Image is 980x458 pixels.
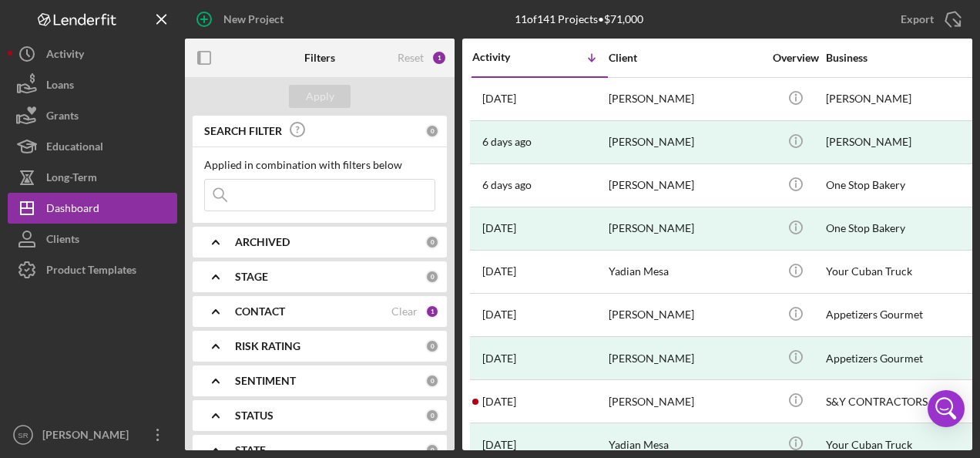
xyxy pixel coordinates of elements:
b: Filters [304,52,335,64]
time: 2025-08-15 23:38 [482,136,532,148]
time: 2025-08-14 16:34 [482,222,516,234]
div: [PERSON_NAME] [826,122,980,163]
div: [PERSON_NAME] [826,79,980,120]
button: SR[PERSON_NAME] [8,419,177,450]
button: Activity [8,39,177,69]
button: Apply [289,85,351,108]
time: 2025-08-13 19:23 [482,352,516,365]
time: 2025-08-13 19:46 [482,308,516,321]
time: 2025-08-15 18:42 [482,179,532,191]
b: SENTIMENT [235,375,296,387]
div: Client [609,52,763,64]
button: Loans [8,69,177,100]
button: Educational [8,131,177,162]
div: [PERSON_NAME] [609,79,763,120]
div: 0 [425,374,439,388]
button: New Project [185,4,299,35]
div: Apply [306,85,334,108]
b: ARCHIVED [235,236,290,248]
div: Export [901,4,934,35]
div: Applied in combination with filters below [204,159,435,171]
text: SR [18,431,28,439]
div: Reset [398,52,424,64]
div: Open Intercom Messenger [928,390,965,427]
div: [PERSON_NAME] [609,122,763,163]
button: Product Templates [8,254,177,285]
div: Product Templates [46,254,136,289]
b: STAGE [235,271,268,283]
div: Activity [46,39,84,73]
div: [PERSON_NAME] [609,295,763,335]
div: Loans [46,69,74,104]
div: 0 [425,409,439,423]
div: One Stop Bakery [826,165,980,206]
time: 2025-08-19 00:40 [482,93,516,105]
div: Grants [46,100,79,135]
b: STATE [235,444,266,456]
div: [PERSON_NAME] [609,381,763,422]
div: [PERSON_NAME] [609,338,763,379]
button: Long-Term [8,162,177,193]
div: Clear [391,305,418,318]
button: Export [885,4,972,35]
div: 0 [425,339,439,353]
div: Dashboard [46,193,99,227]
div: Appetizers Gourmet [826,338,980,379]
div: 1 [425,305,439,318]
div: Educational [46,131,103,166]
div: Long-Term [46,162,97,197]
div: S&Y CONTRACTORS LLC [826,381,980,422]
b: STATUS [235,409,274,422]
time: 2025-08-07 17:24 [482,439,516,451]
div: 1 [431,50,447,66]
div: Yadian Mesa [609,251,763,292]
div: Clients [46,224,79,258]
div: Appetizers Gourmet [826,295,980,335]
button: Clients [8,224,177,254]
div: 0 [425,124,439,138]
div: Your Cuban Truck [826,251,980,292]
div: [PERSON_NAME] [609,208,763,249]
div: 0 [425,443,439,457]
div: [PERSON_NAME] [39,419,139,454]
b: CONTACT [235,305,285,318]
b: RISK RATING [235,340,300,352]
time: 2025-08-13 17:16 [482,396,516,408]
div: New Project [223,4,284,35]
div: 0 [425,270,439,284]
div: 0 [425,235,439,249]
div: 11 of 141 Projects • $71,000 [515,13,643,25]
time: 2025-08-13 20:55 [482,265,516,278]
div: Business [826,52,980,64]
div: Overview [767,52,824,64]
div: One Stop Bakery [826,208,980,249]
button: Grants [8,100,177,131]
div: [PERSON_NAME] [609,165,763,206]
b: SEARCH FILTER [204,125,282,137]
button: Dashboard [8,193,177,224]
div: Activity [472,51,540,63]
